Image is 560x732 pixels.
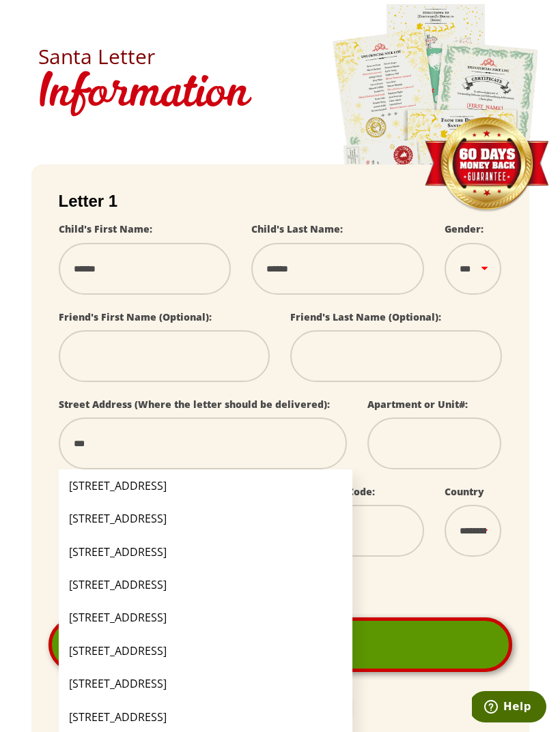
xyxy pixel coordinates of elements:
[472,691,546,725] iframe: Opens a widget where you can find more information
[59,222,152,235] label: Child's First Name:
[59,469,352,502] li: [STREET_ADDRESS]
[59,192,502,211] h2: Letter 1
[48,617,512,672] a: Add Another Letter
[367,398,468,411] label: Apartment or Unit#:
[59,536,352,568] li: [STREET_ADDRESS]
[59,502,352,535] li: [STREET_ADDRESS]
[38,67,522,123] h1: Information
[445,485,484,498] label: Country
[59,634,352,667] li: [STREET_ADDRESS]
[290,310,441,323] label: Friend's Last Name (Optional):
[59,310,212,323] label: Friend's First Name (Optional):
[59,667,352,700] li: [STREET_ADDRESS]
[445,222,484,235] label: Gender:
[59,568,352,601] li: [STREET_ADDRESS]
[423,117,550,213] img: Money Back Guarantee
[251,222,343,235] label: Child's Last Name:
[59,601,352,634] li: [STREET_ADDRESS]
[59,398,330,411] label: Street Address (Where the letter should be delivered):
[38,46,522,67] h2: Santa Letter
